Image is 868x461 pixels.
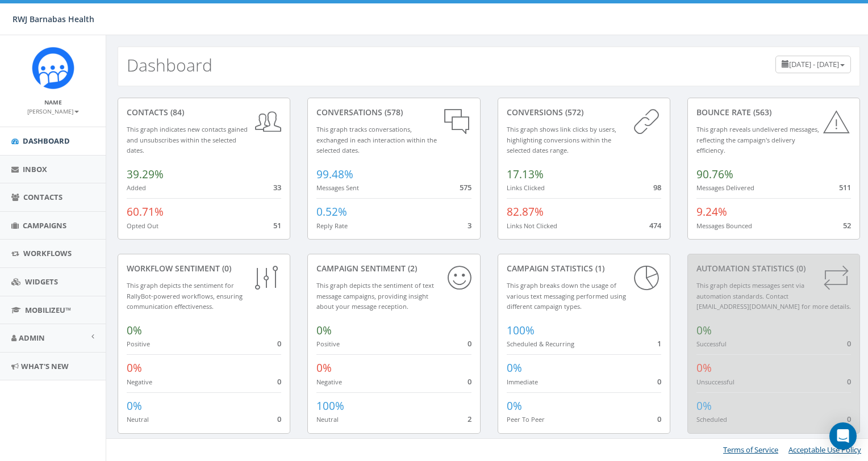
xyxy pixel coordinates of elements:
[507,204,544,219] span: 82.87%
[27,107,79,115] small: [PERSON_NAME]
[468,220,471,230] span: 3
[507,167,544,182] span: 17.13%
[316,323,332,338] span: 0%
[507,399,522,413] span: 0%
[316,415,339,424] small: Neutral
[316,107,471,118] div: conversations
[25,305,71,315] span: MobilizeU™
[507,221,557,230] small: Links Not Clicked
[127,415,149,424] small: Neutral
[657,414,661,424] span: 0
[316,378,342,386] small: Negative
[316,263,471,274] div: Campaign Sentiment
[507,281,626,311] small: This graph breaks down the usage of various text messaging performed using different campaign types.
[657,376,661,387] span: 0
[794,263,806,274] span: (0)
[316,281,434,311] small: This graph depicts the sentiment of text message campaigns, providing insight about your message ...
[127,125,248,154] small: This graph indicates new contacts gained and unsubscribes within the selected dates.
[316,340,340,348] small: Positive
[127,221,158,230] small: Opted Out
[507,183,545,192] small: Links Clicked
[507,125,616,154] small: This graph shows link clicks by users, highlighting conversions within the selected dates range.
[25,276,58,287] span: Widgets
[468,376,471,387] span: 0
[696,281,851,311] small: This graph depicts messages sent via automation standards. Contact [EMAIL_ADDRESS][DOMAIN_NAME] f...
[696,415,727,424] small: Scheduled
[696,323,712,338] span: 0%
[220,263,231,274] span: (0)
[847,338,851,349] span: 0
[168,107,184,118] span: (84)
[277,338,281,349] span: 0
[127,167,164,182] span: 39.29%
[696,125,819,154] small: This graph reveals undelivered messages, reflecting the campaign's delivery efficiency.
[316,204,347,219] span: 0.52%
[788,445,861,455] a: Acceptable Use Policy
[507,107,661,118] div: conversions
[843,220,851,230] span: 52
[23,164,47,174] span: Inbox
[507,361,522,375] span: 0%
[789,59,839,69] span: [DATE] - [DATE]
[507,340,574,348] small: Scheduled & Recurring
[316,125,437,154] small: This graph tracks conversations, exchanged in each interaction within the selected dates.
[507,378,538,386] small: Immediate
[723,445,778,455] a: Terms of Service
[696,378,735,386] small: Unsuccessful
[696,361,712,375] span: 0%
[507,323,535,338] span: 100%
[406,263,417,274] span: (2)
[751,107,771,118] span: (563)
[127,56,212,74] h2: Dashboard
[23,220,66,230] span: Campaigns
[316,167,353,182] span: 99.48%
[44,98,62,106] small: Name
[273,182,281,192] span: 33
[127,263,281,274] div: Workflow Sentiment
[696,263,851,274] div: Automation Statistics
[127,281,243,311] small: This graph depicts the sentiment for RallyBot-powered workflows, ensuring communication effective...
[23,248,72,258] span: Workflows
[696,221,752,230] small: Messages Bounced
[277,376,281,387] span: 0
[316,361,332,375] span: 0%
[127,340,150,348] small: Positive
[382,107,403,118] span: (578)
[563,107,583,118] span: (572)
[277,414,281,424] span: 0
[127,183,146,192] small: Added
[696,167,733,182] span: 90.76%
[127,361,142,375] span: 0%
[127,378,152,386] small: Negative
[653,182,661,192] span: 98
[460,182,471,192] span: 575
[507,415,545,424] small: Peer To Peer
[696,399,712,413] span: 0%
[839,182,851,192] span: 511
[19,333,45,343] span: Admin
[847,414,851,424] span: 0
[127,323,142,338] span: 0%
[696,340,727,348] small: Successful
[593,263,604,274] span: (1)
[127,399,142,413] span: 0%
[316,183,359,192] small: Messages Sent
[649,220,661,230] span: 474
[696,107,851,118] div: Bounce Rate
[127,107,281,118] div: contacts
[316,399,344,413] span: 100%
[32,47,74,89] img: Rally_Corp_Icon_1.png
[657,338,661,349] span: 1
[507,263,661,274] div: Campaign Statistics
[27,106,79,116] a: [PERSON_NAME]
[273,220,281,230] span: 51
[468,414,471,424] span: 2
[12,14,94,24] span: RWJ Barnabas Health
[696,183,754,192] small: Messages Delivered
[468,338,471,349] span: 0
[23,136,70,146] span: Dashboard
[829,422,857,450] div: Open Intercom Messenger
[127,204,164,219] span: 60.71%
[21,361,69,371] span: What's New
[316,221,348,230] small: Reply Rate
